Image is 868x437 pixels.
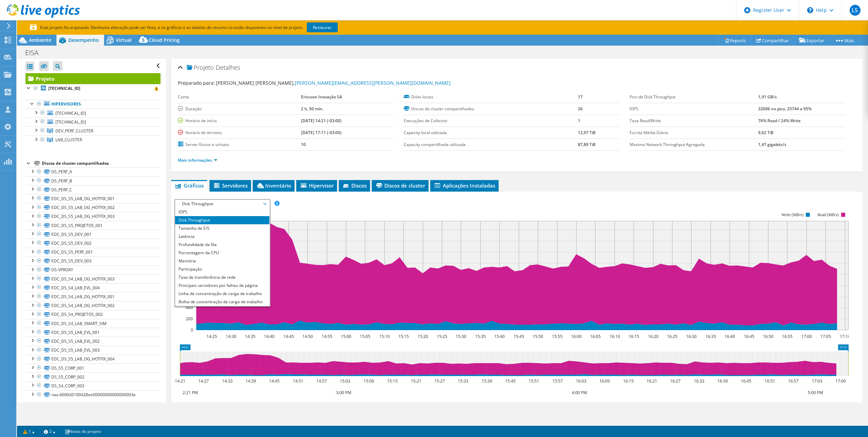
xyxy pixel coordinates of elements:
[26,203,161,212] a: EDC_DS_S5_LAB_OG_HOTFIX_002
[758,130,773,135] b: 9,62 TiB
[404,141,578,148] label: Capacity compartilhada utilizada
[818,212,839,217] text: Read (MB/s)
[782,334,792,339] text: 16:55
[648,334,658,339] text: 16:20
[455,334,466,339] text: 15:30
[55,110,86,116] span: [TECHNICAL_ID]
[26,194,161,203] a: EDC_DS_S5_LAB_OG_HOTFIX_001
[835,378,846,384] text: 17:09
[26,265,161,274] a: DS-VPROXY
[175,216,269,224] li: Disk Throughput
[758,118,801,124] b: 76% Read / 24% Write
[26,221,161,230] a: EDC_DS_S5_PROJETOS_001
[301,130,341,135] b: [DATE] 17:11 (-03:00)
[213,182,248,189] span: Servidores
[26,117,161,126] a: [TECHNICAL_ID]
[42,159,161,167] div: Discos de cluster compartilhados
[26,292,161,301] a: EDC_DS_S4_LAB_OG_HOTFIX_001
[175,290,269,298] li: Linha de concentração de carga de trabalho
[744,334,754,339] text: 16:45
[494,334,504,339] text: 15:40
[667,334,677,339] text: 16:25
[342,182,367,189] span: Discos
[301,106,323,112] b: 2 h, 50 min.
[178,106,301,112] label: Duração
[174,378,185,384] text: 14:21
[175,224,269,232] li: Tamanho de E/S
[26,167,161,176] a: DS_PERF_A
[295,80,451,86] a: [PERSON_NAME][EMAIL_ADDRESS][PERSON_NAME][DOMAIN_NAME]
[307,22,338,32] a: Restaurar
[175,249,269,257] li: Porcentagem da CPU
[505,378,515,384] text: 15:45
[360,334,370,339] text: 15:05
[457,378,468,384] text: 15:33
[646,378,657,384] text: 16:21
[198,378,208,384] text: 14:27
[340,334,351,339] text: 15:00
[26,301,161,310] a: EDC_DS_S4_LAB_OG_HOTFIX_002
[705,334,716,339] text: 16:35
[417,334,428,339] text: 15:20
[724,334,735,339] text: 16:40
[226,334,236,339] text: 14:30
[191,327,193,333] text: 0
[68,37,99,43] span: Desempenho
[26,390,161,399] a: naa.6000d3100428ee00000000000000003e
[850,5,861,16] span: LS
[475,334,485,339] text: 15:35
[379,334,389,339] text: 15:10
[404,106,578,112] label: Discos de cluster compartilhados
[60,427,106,436] a: Notas do projeto
[578,118,580,124] b: 1
[18,427,39,436] a: 1
[26,248,161,257] a: EDC_DS_S5_PERF_001
[26,84,161,93] a: [TECHNICAL_ID]
[578,106,583,112] b: 26
[839,334,850,339] text: 17:10
[630,141,758,148] label: Maxima Network Throughput Agregada
[178,157,217,163] a: Mais informações
[26,372,161,381] a: DS_S5_CORP_002
[788,378,798,384] text: 16:57
[590,334,600,339] text: 16:05
[26,283,161,292] a: EDC_DS_S4_LAB_EVL_004
[807,7,813,13] svg: \n
[820,334,831,339] text: 17:05
[436,334,447,339] text: 15:25
[26,212,161,221] a: EDC_DS_S5_LAB_OG_HOTFIX_003
[206,334,217,339] text: 14:25
[245,378,256,384] text: 14:39
[26,126,161,135] a: DEV_PERF_CLUSTER
[26,185,161,194] a: DS_PERF_C
[26,230,161,239] a: EDC_DS_S5_DEV_001
[599,378,610,384] text: 16:09
[717,378,728,384] text: 16:39
[179,200,266,208] span: Disk Throughput
[812,378,822,384] text: 17:03
[363,378,374,384] text: 15:09
[532,334,543,339] text: 15:50
[300,182,334,189] span: Hipervisor
[175,208,269,216] li: IOPS
[178,117,301,124] label: Horário de início
[758,142,786,147] b: 1,47 gigabits/s
[39,427,60,436] a: 2
[178,141,301,148] label: Server físicos e virtuais
[694,378,704,384] text: 16:33
[175,298,269,306] li: Bolha de concentração de carga de trabalho
[630,117,758,124] label: Taxa Read/Write
[26,73,161,84] a: Projeto
[55,119,86,125] span: [TECHNICAL_ID]
[404,94,578,100] label: Disks locais
[175,241,269,249] li: Profundidade da fila
[609,334,620,339] text: 16:10
[26,363,161,372] a: DS_S5_CORP_001
[686,334,696,339] text: 16:30
[116,37,132,43] span: Virtual
[575,378,586,384] text: 16:03
[763,334,773,339] text: 16:50
[26,319,161,328] a: EDC_DS_S4_LAB_SMART_SIM
[26,337,161,345] a: EDC_DS_S5_LAB_EVL_002
[269,378,279,384] text: 14:45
